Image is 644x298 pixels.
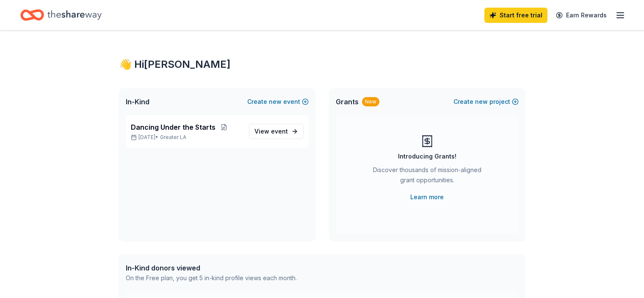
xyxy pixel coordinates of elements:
span: View [254,126,288,136]
div: 👋 Hi [PERSON_NAME] [119,58,525,71]
a: Learn more [410,192,444,202]
span: new [269,97,282,107]
div: New [362,97,379,106]
a: View event [249,124,304,139]
span: Greater LA [160,134,186,141]
div: Introducing Grants! [398,151,456,162]
a: Earn Rewards [551,8,612,23]
div: On the Free plan, you get 5 in-kind profile views each month. [126,273,297,283]
button: Createnewevent [247,97,309,107]
p: [DATE] • [131,134,242,141]
span: Grants [336,97,359,107]
button: Createnewproject [453,97,519,107]
span: event [271,128,288,135]
span: new [475,97,488,107]
a: Start free trial [484,8,547,23]
div: In-Kind donors viewed [126,263,297,273]
span: In-Kind [126,97,149,107]
a: Home [20,5,102,25]
span: Dancing Under the Starts [131,122,216,132]
div: Discover thousands of mission-aligned grant opportunities. [370,165,485,189]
